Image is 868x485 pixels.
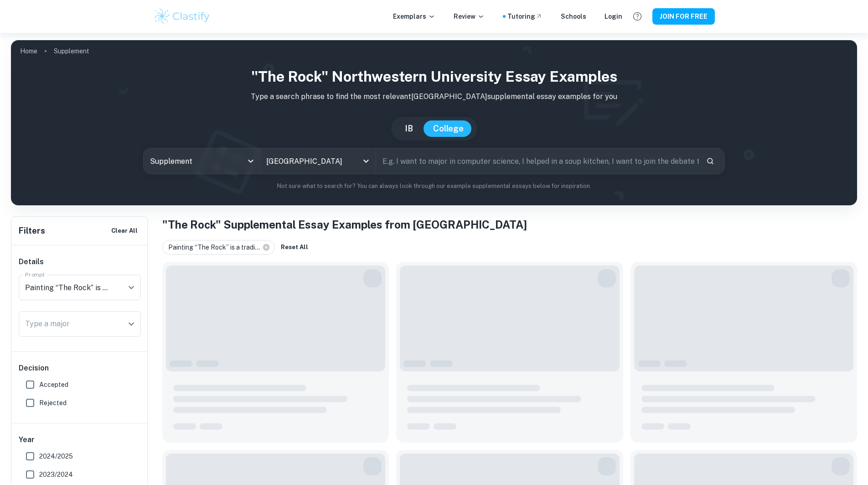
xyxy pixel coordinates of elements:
h6: Decision [19,363,141,374]
a: Tutoring [507,11,542,21]
span: Painting “The Rock” is a tradi... [168,242,264,252]
p: Review [454,11,485,21]
label: Prompt [25,271,45,278]
a: Login [604,11,622,21]
button: Open [360,155,372,167]
button: Reset All [279,240,310,254]
p: Type a search phrase to find the most relevant [GEOGRAPHIC_DATA] supplemental essay examples for you [18,91,850,102]
h6: Filters [19,224,45,237]
span: Rejected [39,398,67,408]
span: 2024/2025 [39,451,73,461]
img: Clastify logo [153,7,211,26]
button: Open [125,318,138,330]
input: E.g. I want to major in computer science, I helped in a soup kitchen, I want to join the debate t... [376,148,699,174]
span: 2023/2024 [39,469,73,480]
h6: Details [19,256,141,267]
button: Clear All [109,224,140,238]
p: Supplement [54,46,89,56]
h1: "The Rock" Supplemental Essay Examples from [GEOGRAPHIC_DATA] [162,216,857,233]
button: IB [396,120,422,137]
a: Schools [561,11,586,21]
button: Search [703,153,718,169]
div: Painting “The Rock” is a tradi... [162,240,275,255]
p: Exemplars [393,11,435,21]
h1: "The Rock" Northwestern University Essay Examples [18,66,850,88]
img: profile cover [11,40,857,205]
button: College [424,120,473,137]
p: Not sure what to search for? You can always look through our example supplemental essays below fo... [18,182,850,191]
a: Home [20,45,37,57]
button: Open [125,281,138,294]
span: Accepted [39,380,68,390]
button: Help and Feedback [630,9,645,24]
button: JOIN FOR FREE [652,8,715,25]
h6: Year [19,434,141,445]
div: Supplement [144,148,259,174]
